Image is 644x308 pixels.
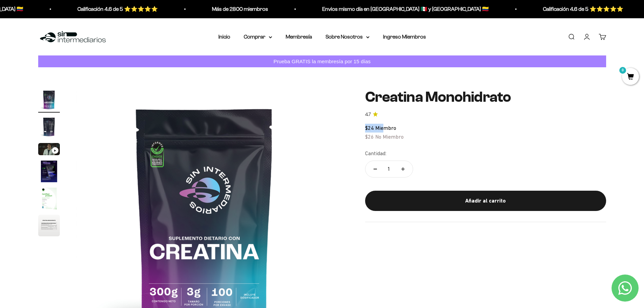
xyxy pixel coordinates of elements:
mark: 0 [619,66,627,74]
div: Añadir al carrito [379,196,593,205]
h1: Creatina Monohidrato [365,89,606,105]
span: 4.7 [365,111,371,118]
span: No Miembro [375,134,404,140]
button: Añadir al carrito [365,191,606,211]
button: Ir al artículo 6 [38,215,60,238]
button: Reducir cantidad [365,161,385,177]
button: Ir al artículo 1 [38,89,60,113]
a: Prueba GRATIS la membresía por 15 días [38,55,606,67]
span: $26 [365,134,374,140]
div: Un mejor precio [8,86,140,98]
img: Creatina Monohidrato [38,89,60,111]
a: 0 [622,73,639,81]
div: Reseñas de otros clientes [8,46,140,57]
button: Enviar [110,101,140,113]
button: Ir al artículo 2 [38,116,60,140]
p: Calificación 4.6 de 5 ⭐️⭐️⭐️⭐️⭐️ [530,5,611,14]
button: Ir al artículo 5 [38,188,60,211]
img: Creatina Monohidrato [38,188,60,209]
button: Ir al artículo 4 [38,161,60,184]
a: Inicio [218,34,230,40]
a: Membresía [286,34,312,40]
div: Más información sobre los ingredientes [8,32,140,44]
p: Calificación 4.6 de 5 ⭐️⭐️⭐️⭐️⭐️ [65,5,145,14]
div: Un video del producto [8,73,140,85]
p: Más de 2800 miembros [199,5,256,14]
label: Cantidad: [365,149,386,158]
p: Envios mismo día en [GEOGRAPHIC_DATA] 🇲🇽 y [GEOGRAPHIC_DATA] 🇨🇴 [310,5,476,14]
img: Creatina Monohidrato [38,215,60,236]
span: $24 [365,125,374,131]
div: Una promoción especial [8,59,140,71]
a: Ingreso Miembros [383,34,426,40]
span: Miembro [375,125,396,131]
p: ¿Qué te haría sentir más seguro de comprar este producto? [8,11,140,26]
button: Aumentar cantidad [393,161,413,177]
span: Enviar [111,101,139,113]
button: Ir al artículo 3 [38,143,60,157]
img: Creatina Monohidrato [38,116,60,138]
a: 4.74.7 de 5.0 estrellas [365,111,606,118]
p: Prueba GRATIS la membresía por 15 días [272,57,372,66]
summary: Comprar [244,32,272,41]
img: Creatina Monohidrato [38,161,60,182]
summary: Sobre Nosotros [326,32,369,41]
